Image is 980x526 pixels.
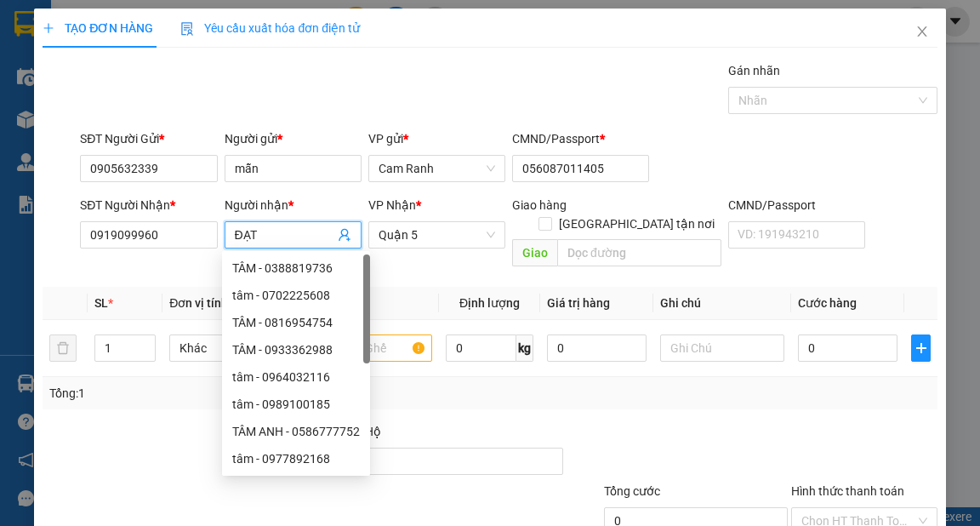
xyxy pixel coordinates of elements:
[43,22,54,34] span: plus
[512,239,557,266] span: Giao
[459,296,520,310] span: Định lượng
[232,259,360,277] div: TÂM - 0388819736
[547,296,610,310] span: Giá trị hàng
[728,196,865,214] div: CMND/Passport
[912,341,929,355] span: plus
[225,129,362,148] div: Người gửi
[915,25,929,38] span: close
[798,296,857,310] span: Cước hàng
[552,214,721,233] span: [GEOGRAPHIC_DATA] tận nơi
[516,334,533,362] span: kg
[232,340,360,359] div: TÂM - 0933362988
[222,445,370,472] div: tâm - 0977892168
[49,334,77,362] button: delete
[179,335,284,361] span: Khác
[21,110,62,190] b: Trà Lan Viên
[368,129,505,148] div: VP gửi
[180,22,194,36] img: icon
[225,196,362,214] div: Người nhận
[660,334,785,362] input: Ghi Chú
[185,21,225,62] img: logo.jpg
[222,336,370,363] div: TÂM - 0933362988
[105,25,168,193] b: Trà Lan Viên - Gửi khách hàng
[143,65,234,78] b: [DOMAIN_NAME]
[604,484,660,498] span: Tổng cước
[653,287,792,320] th: Ghi chú
[557,239,721,266] input: Dọc đường
[232,395,360,414] div: tâm - 0989100185
[232,286,360,305] div: tâm - 0702225608
[512,129,649,148] div: CMND/Passport
[728,64,780,77] label: Gán nhãn
[379,222,495,248] span: Quận 5
[80,129,217,148] div: SĐT Người Gửi
[169,296,233,310] span: Đơn vị tính
[791,484,904,498] label: Hình thức thanh toán
[911,334,930,362] button: plus
[222,254,370,282] div: TÂM - 0388819736
[368,198,416,212] span: VP Nhận
[94,296,108,310] span: SL
[222,309,370,336] div: TÂM - 0816954754
[547,334,647,362] input: 0
[80,196,217,214] div: SĐT Người Nhận
[43,21,153,35] span: TẠO ĐƠN HÀNG
[232,368,360,386] div: tâm - 0964032116
[232,313,360,332] div: TÂM - 0816954754
[338,228,351,242] span: user-add
[308,334,433,362] input: VD: Bàn, Ghế
[143,81,234,102] li: (c) 2017
[379,156,495,181] span: Cam Ranh
[898,9,946,56] button: Close
[180,21,360,35] span: Yêu cầu xuất hóa đơn điện tử
[222,418,370,445] div: TÂM ANH - 0586777752
[222,282,370,309] div: tâm - 0702225608
[232,449,360,468] div: tâm - 0977892168
[222,363,370,391] div: tâm - 0964032116
[512,198,567,212] span: Giao hàng
[232,422,360,441] div: TÂM ANH - 0586777752
[222,391,370,418] div: tâm - 0989100185
[49,384,379,403] div: Tổng: 1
